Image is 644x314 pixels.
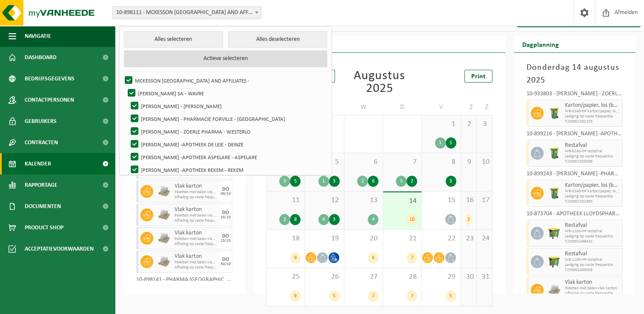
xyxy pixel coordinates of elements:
[126,87,326,100] label: [PERSON_NAME] SA - WAVRE
[426,120,456,129] span: 1
[25,153,51,174] span: Kalender
[565,182,620,189] span: Karton/papier, los (bedrijven)
[481,196,488,205] span: 17
[481,234,488,243] span: 24
[123,74,326,87] label: MCKESSON [GEOGRAPHIC_DATA] AND AFFILIATES -
[565,268,620,273] span: T250001496508
[565,257,620,263] span: WB-1100-HP restafval
[477,100,492,115] td: Z
[329,291,340,302] div: 5
[220,262,231,266] div: 30/10
[465,196,472,205] span: 16
[220,215,231,220] div: 16/10
[565,263,620,268] span: Lediging op vaste frequentie
[446,291,456,302] div: 5
[481,272,488,282] span: 31
[548,147,561,160] img: WB-0240-HPE-GN-50
[465,214,472,225] div: 2
[464,70,492,83] a: Print
[112,6,261,19] span: 10-898111 - MCKESSON BELGIUM AND AFFILIATES
[527,211,623,220] div: 10-873704 - APOTHEEK LLOYDSPHARMA KORTRIJK MDD - [GEOGRAPHIC_DATA]
[157,185,170,198] img: LP-PA-00000-WDN-11
[129,138,327,151] label: [PERSON_NAME] -APOTHEEK DE LEIE - DEINZE
[565,154,620,159] span: Lediging op vaste frequentie
[387,157,417,167] span: 7
[129,100,327,112] label: [PERSON_NAME] - [PERSON_NAME]
[527,91,623,100] div: 10-933803 - [PERSON_NAME] - ZOERLE PHARMA - WESTERLO
[465,234,472,243] span: 23
[344,100,383,115] td: W
[406,291,417,302] div: 7
[548,284,561,297] img: LP-PA-00000-WDN-11
[290,214,301,225] div: 8
[426,196,456,205] span: 15
[527,171,623,180] div: 10-899243 - [PERSON_NAME] -PHARMACIE LA COLLEGIALE - LOBBES
[25,132,58,153] span: Contracten
[565,149,620,154] span: WB-0240-HP restafval
[481,120,488,129] span: 3
[565,251,620,257] span: Restafval
[157,208,170,221] img: LP-PA-00000-WDN-11
[175,230,218,237] span: Vlak karton
[175,206,218,213] span: Vlak karton
[129,163,327,176] label: [PERSON_NAME] -APOTHEEK REKEM - REKEM
[383,100,422,115] td: D
[527,61,623,87] h3: Donderdag 14 augustus 2025
[222,210,229,215] div: DO
[565,194,620,199] span: Lediging op vaste frequentie
[565,189,620,194] span: WB-0240-HP karton/papier, los (bedrijven)
[565,142,620,149] span: Restafval
[222,257,229,262] div: DO
[396,176,406,187] div: 5
[349,272,378,282] span: 27
[25,174,57,196] span: Rapportage
[175,242,218,247] span: Afhaling op vaste frequentie
[157,255,170,268] img: LP-PA-00000-WDN-11
[290,291,301,302] div: 9
[422,100,461,115] td: V
[25,68,74,89] span: Bedrijfsgegevens
[25,89,74,111] span: Contactpersonen
[465,272,472,282] span: 30
[318,176,329,187] div: 1
[387,272,417,282] span: 28
[387,234,417,243] span: 21
[220,239,231,243] div: 23/10
[271,196,301,205] span: 11
[565,286,620,291] span: Paletten met balen vlak karton
[25,238,94,260] span: Acceptatievoorwaarden
[548,187,561,200] img: WB-0240-HPE-GN-50
[113,7,261,19] span: 10-898111 - MCKESSON BELGIUM AND AFFILIATES
[565,114,620,119] span: Lediging op vaste frequentie
[426,157,456,167] span: 8
[565,199,620,204] span: T250001502983
[514,36,567,52] h2: Dagplanning
[175,260,218,265] span: Paletten met balen vlak karton
[309,196,339,205] span: 12
[25,111,57,132] span: Gebruikers
[565,234,620,239] span: Lediging op vaste frequentie
[271,272,301,282] span: 25
[565,109,620,114] span: WB-0240-HP karton/papier, los (bedrijven)
[368,252,378,263] div: 6
[565,291,620,296] span: Afhaling op vaste frequentie
[565,239,620,244] span: T250001496432
[406,214,417,225] div: 10
[136,277,232,285] div: 10-898141 - PHARMA [GEOGRAPHIC_DATA]-[GEOGRAPHIC_DATA] ALLEUR - ALLEUR
[124,31,223,48] button: Alles selecteren
[548,255,561,268] img: WB-1100-HPE-GN-51
[461,100,477,115] td: Z
[129,151,327,163] label: [PERSON_NAME] -APOTHEEK ASPELARE - ASPELARE
[25,47,57,68] span: Dashboard
[565,159,620,164] span: T250001505098
[426,234,456,243] span: 22
[290,176,301,187] div: 5
[25,217,63,238] span: Product Shop
[565,119,620,124] span: T250001502153
[279,176,290,187] div: 3
[368,291,378,302] div: 7
[329,176,340,187] div: 3
[349,196,378,205] span: 13
[228,31,327,48] button: Alles deselecteren
[446,176,456,187] div: 3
